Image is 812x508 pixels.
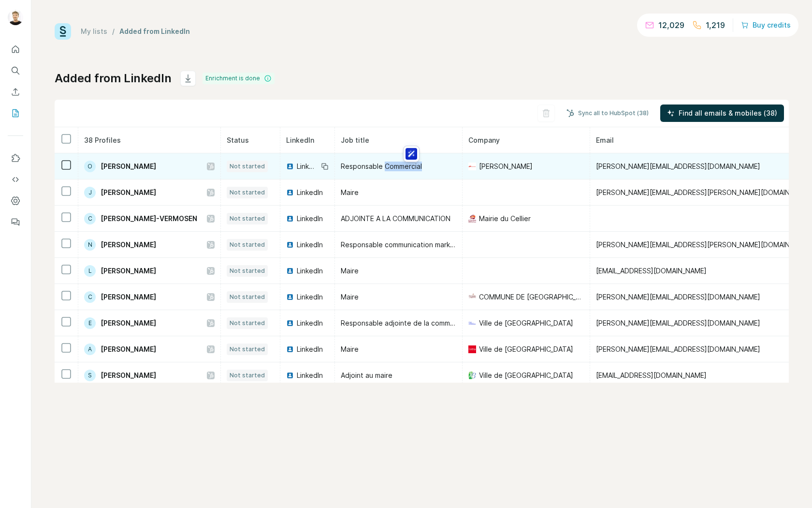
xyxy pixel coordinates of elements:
img: company-logo [468,319,476,327]
span: LinkedIn [297,214,323,224]
span: [EMAIL_ADDRESS][DOMAIN_NAME] [596,267,707,275]
span: 38 Profiles [84,136,121,144]
span: [PERSON_NAME] [101,292,156,302]
span: [PERSON_NAME] [101,240,156,250]
div: Added from LinkedIn [119,27,190,36]
img: LinkedIn logo [286,372,294,379]
img: company-logo [468,293,476,301]
div: N [84,239,96,251]
span: Adjoint au maire [341,371,392,379]
img: company-logo [468,345,476,353]
button: Buy credits [741,18,791,32]
span: Maire [341,345,359,353]
button: Use Surfe API [8,171,23,188]
span: LinkedIn [297,240,323,250]
span: Responsable communication marketing [341,240,467,249]
span: Ville de [GEOGRAPHIC_DATA] [479,318,573,328]
img: Avatar [8,10,23,25]
span: Find all emails & mobiles (38) [679,108,777,118]
button: Sync all to HubSpot (38) [560,106,655,120]
span: [PERSON_NAME] [101,266,156,276]
span: Not started [230,188,265,197]
span: Responsable Commercial [341,162,422,170]
button: My lists [8,105,23,122]
span: LinkedIn [297,266,323,276]
span: Company [468,136,500,144]
span: Job title [341,136,369,144]
li: / [112,27,115,36]
span: Not started [230,371,265,380]
div: E [84,317,96,329]
img: company-logo [468,163,476,170]
span: Status [227,136,249,144]
button: Feedback [8,213,23,231]
div: L [84,265,96,277]
img: LinkedIn logo [286,189,294,196]
span: LinkedIn [297,162,318,171]
span: Mairie du Cellier [479,214,531,224]
span: [PERSON_NAME][EMAIL_ADDRESS][DOMAIN_NAME] [596,345,760,353]
span: Not started [230,293,265,301]
span: LinkedIn [297,344,323,354]
img: Surfe Logo [55,23,71,40]
p: 1,219 [706,19,725,31]
span: ADJOINTE A LA COMMUNICATION [341,214,450,223]
button: Use Surfe on LinkedIn [8,149,23,167]
div: O [84,161,96,172]
div: Enrichment is done [203,73,275,84]
span: LinkedIn [297,318,323,328]
span: COMMUNE DE [GEOGRAPHIC_DATA] [479,292,584,302]
img: LinkedIn logo [286,345,294,353]
span: Ville de [GEOGRAPHIC_DATA] [479,344,573,354]
div: C [84,291,96,303]
span: Not started [230,240,265,249]
span: [PERSON_NAME] [101,344,156,354]
h1: Added from LinkedIn [55,71,172,86]
button: Quick start [8,41,23,58]
button: Enrich CSV [8,83,23,101]
span: Not started [230,214,265,223]
img: LinkedIn logo [286,215,294,223]
span: [PERSON_NAME] [101,318,156,328]
span: Ville de [GEOGRAPHIC_DATA] [479,371,573,380]
img: LinkedIn logo [286,163,294,170]
div: S [84,370,96,381]
button: Search [8,62,23,79]
p: 12,029 [658,19,684,31]
span: Email [596,136,614,144]
span: Responsable adjointe de la communication [341,319,479,327]
div: A [84,344,96,355]
span: Maire [341,188,359,196]
span: [PERSON_NAME] [101,371,156,380]
img: LinkedIn logo [286,267,294,275]
img: company-logo [468,215,476,223]
div: J [84,187,96,198]
span: [PERSON_NAME][EMAIL_ADDRESS][DOMAIN_NAME] [596,293,760,301]
img: LinkedIn logo [286,241,294,249]
span: [EMAIL_ADDRESS][DOMAIN_NAME] [596,371,707,379]
img: LinkedIn logo [286,319,294,327]
a: My lists [81,27,107,35]
span: Not started [230,345,265,354]
span: [PERSON_NAME]-VERMOSEN [101,214,197,224]
span: LinkedIn [297,292,323,302]
span: [PERSON_NAME][EMAIL_ADDRESS][DOMAIN_NAME] [596,319,760,327]
span: Not started [230,162,265,171]
span: Maire [341,267,359,275]
span: Maire [341,293,359,301]
span: LinkedIn [297,371,323,380]
span: [PERSON_NAME] [101,162,156,171]
button: Dashboard [8,192,23,209]
div: C [84,213,96,224]
span: Not started [230,319,265,328]
span: LinkedIn [286,136,314,144]
span: [PERSON_NAME] [479,162,533,171]
span: LinkedIn [297,188,323,197]
span: [PERSON_NAME][EMAIL_ADDRESS][DOMAIN_NAME] [596,162,760,170]
img: company-logo [468,372,476,379]
img: LinkedIn logo [286,293,294,301]
span: Not started [230,267,265,275]
button: Find all emails & mobiles (38) [660,105,784,122]
span: [PERSON_NAME] [101,188,156,197]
